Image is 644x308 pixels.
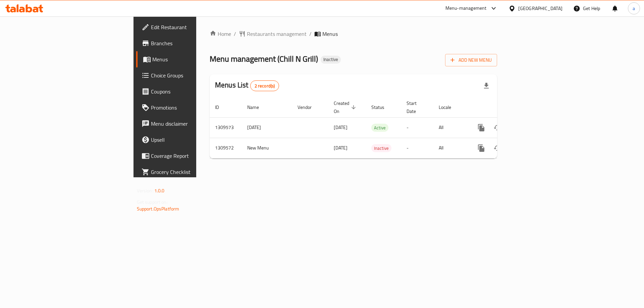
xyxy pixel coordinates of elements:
[322,30,338,38] span: Menus
[151,104,236,112] span: Promotions
[371,144,391,152] span: Inactive
[137,198,168,206] span: Get support on:
[210,30,497,38] nav: breadcrumb
[136,19,241,35] a: Edit Restaurant
[151,39,236,47] span: Branches
[445,4,487,12] div: Menu-management
[136,100,241,116] a: Promotions
[151,23,236,31] span: Edit Restaurant
[210,51,318,66] span: Menu management ( Chill N Grill )
[136,67,241,83] a: Choice Groups
[137,186,153,195] span: Version:
[242,117,292,138] td: [DATE]
[151,120,236,128] span: Menu disclaimer
[407,99,425,115] span: Start Date
[309,30,312,38] li: /
[633,5,635,12] span: a
[136,164,241,180] a: Grocery Checklist
[401,117,433,138] td: -
[247,103,268,111] span: Name
[250,80,279,91] div: Total records count
[215,103,228,111] span: ID
[136,148,241,164] a: Coverage Report
[151,87,236,96] span: Coupons
[371,103,393,111] span: Status
[321,57,341,62] span: Inactive
[151,136,236,144] span: Upsell
[136,116,241,132] a: Menu disclaimer
[445,54,497,66] button: Add New Menu
[468,97,543,118] th: Actions
[473,140,489,156] button: more
[401,138,433,158] td: -
[215,80,279,91] h2: Menus List
[136,35,241,51] a: Branches
[247,30,307,38] span: Restaurants management
[151,71,236,79] span: Choice Groups
[489,120,505,136] button: Change Status
[136,51,241,67] a: Menus
[321,56,341,64] div: Inactive
[473,120,489,136] button: more
[152,55,236,63] span: Menus
[450,56,492,64] span: Add New Menu
[154,186,165,195] span: 1.0.0
[239,30,307,38] a: Restaurants management
[298,103,320,111] span: Vendor
[371,124,388,132] span: Active
[489,140,505,156] button: Change Status
[136,83,241,100] a: Coupons
[478,78,494,94] div: Export file
[518,5,562,12] div: [GEOGRAPHIC_DATA]
[137,204,179,213] a: Support.OpsPlatform
[151,152,236,160] span: Coverage Report
[371,124,388,132] div: Active
[334,99,358,115] span: Created On
[433,138,468,158] td: All
[210,97,543,159] table: enhanced table
[136,132,241,148] a: Upsell
[433,117,468,138] td: All
[439,103,460,111] span: Locale
[334,143,347,152] span: [DATE]
[151,168,236,176] span: Grocery Checklist
[251,83,279,89] span: 2 record(s)
[334,123,347,132] span: [DATE]
[242,138,292,158] td: New Menu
